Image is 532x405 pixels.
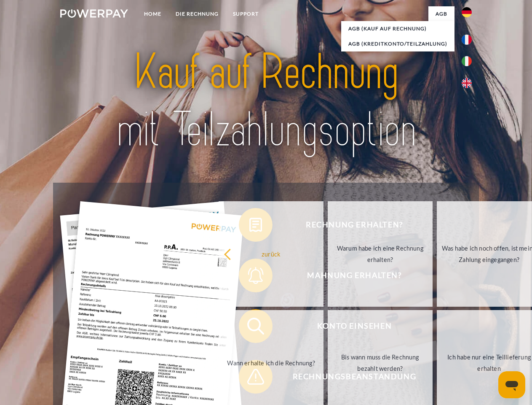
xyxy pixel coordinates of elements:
iframe: Schaltfläche zum Öffnen des Messaging-Fensters [498,371,525,398]
img: fr [462,35,472,45]
a: DIE RECHNUNG [168,6,226,22]
img: logo-powerpay-white.svg [60,9,128,18]
a: agb [428,6,454,22]
a: SUPPORT [226,6,266,22]
a: AGB (Kreditkonto/Teilzahlung) [341,36,454,51]
img: title-powerpay_de.svg [80,40,452,162]
div: Bis wann muss die Rechnung bezahlt werden? [333,351,428,374]
img: de [462,7,472,17]
a: AGB (Kauf auf Rechnung) [341,21,454,36]
img: en [462,78,472,88]
div: zurück [224,248,318,259]
div: Wann erhalte ich die Rechnung? [224,357,318,368]
img: it [462,56,472,66]
div: Warum habe ich eine Rechnung erhalten? [333,243,428,265]
a: Home [137,6,168,22]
